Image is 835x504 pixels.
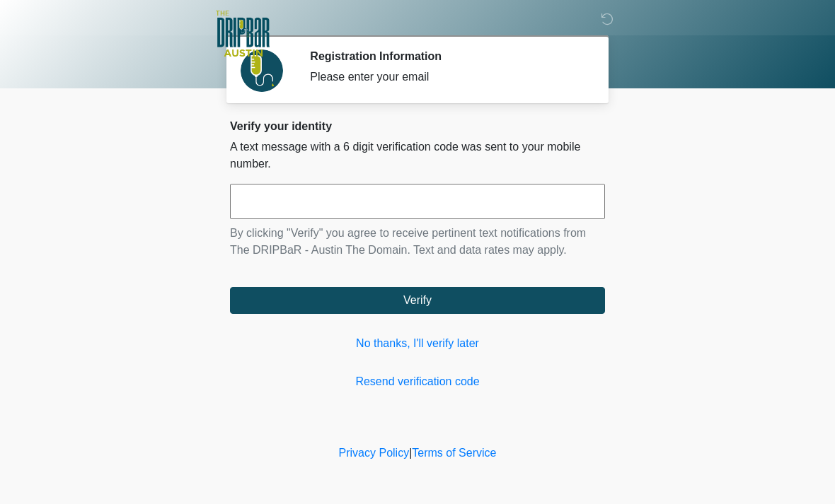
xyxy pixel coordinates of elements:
a: Resend verification code [230,373,605,390]
p: A text message with a 6 digit verification code was sent to your mobile number. [230,139,605,172]
a: Terms of Service [412,447,496,459]
p: By clicking "Verify" you agree to receive pertinent text notifications from The DRIPBaR - Austin ... [230,225,605,259]
a: No thanks, I'll verify later [230,335,605,352]
img: Agent Avatar [241,49,283,92]
img: The DRIPBaR - Austin The Domain Logo [216,11,270,57]
a: Privacy Policy [339,447,410,459]
div: Please enter your email [310,69,584,86]
h2: Verify your identity [230,119,605,133]
button: Verify [230,287,605,314]
a: | [409,447,412,459]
